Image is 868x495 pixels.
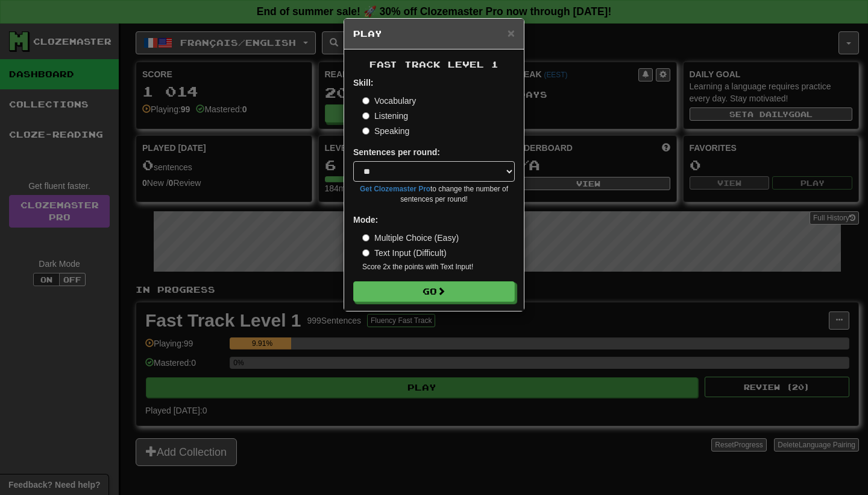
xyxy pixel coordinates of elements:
button: Close [508,27,515,39]
label: Text Input (Difficult) [362,247,447,259]
label: Sentences per round: [353,146,440,158]
label: Vocabulary [362,95,416,107]
label: Listening [362,110,408,122]
input: Multiple Choice (Easy) [362,234,370,241]
input: Speaking [362,127,370,135]
span: × [508,26,515,40]
h5: Play [353,28,515,40]
small: to change the number of sentences per round! [353,184,515,205]
small: Score 2x the points with Text Input ! [362,262,515,272]
button: Go [353,281,515,302]
strong: Mode: [353,215,378,225]
input: Vocabulary [362,97,370,104]
input: Listening [362,112,370,120]
strong: Skill: [353,78,373,88]
a: Get Clozemaster Pro [360,185,430,193]
span: Fast Track Level 1 [370,59,498,69]
input: Text Input (Difficult) [362,249,370,257]
label: Speaking [362,125,409,137]
label: Multiple Choice (Easy) [362,232,459,244]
